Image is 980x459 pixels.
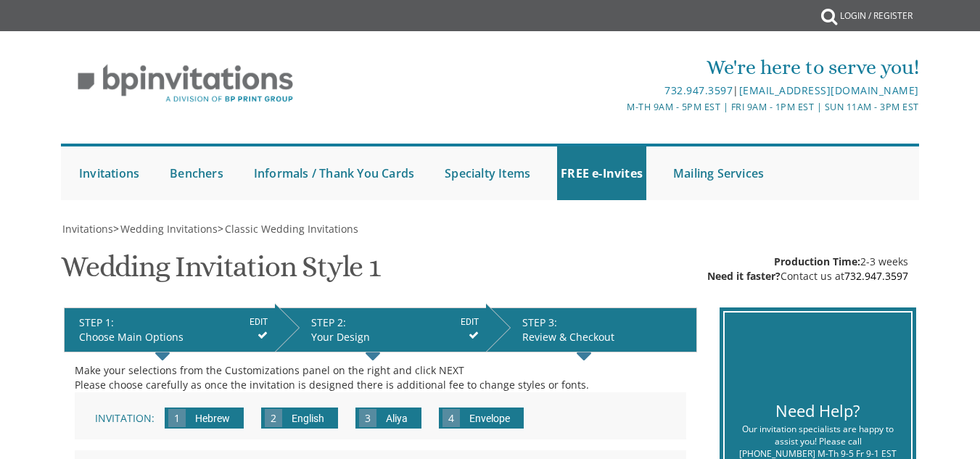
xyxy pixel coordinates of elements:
[120,222,218,236] span: Wedding Invitations
[347,53,919,82] div: We're here to serve you!
[522,315,689,330] div: STEP 3:
[119,222,218,236] a: Wedding Invitations
[670,146,767,200] a: Mailing Services
[95,411,155,425] span: Invitation:
[223,222,358,236] a: Classic Wedding Invitations
[61,222,113,236] a: Invitations
[347,82,919,99] div: |
[441,146,534,200] a: Specialty Items
[188,400,237,439] input: Hebrew
[739,83,919,97] a: [EMAIL_ADDRESS][DOMAIN_NAME]
[462,400,517,439] input: Envelope
[557,146,646,200] a: FREE e-Invites
[844,269,908,283] a: 732.947.3597
[225,222,358,236] span: Classic Wedding Invitations
[664,83,733,97] a: 732.947.3597
[113,222,218,236] span: >
[218,222,358,236] span: >
[522,330,689,344] div: Review & Checkout
[61,54,310,114] img: BP Invitation Loft
[311,315,479,330] div: STEP 2:
[442,409,460,427] span: 4
[736,400,900,422] div: Need Help?
[311,330,479,344] div: Your Design
[359,409,376,427] span: 3
[79,315,268,330] div: STEP 1:
[75,146,143,200] a: Invitations
[75,363,686,392] div: Make your selections from the Customizations panel on the right and click NEXT Please choose care...
[250,146,418,200] a: Informals / Thank You Cards
[774,255,860,268] span: Production Time:
[707,269,781,283] span: Need it faster?
[707,255,908,284] div: 2-3 weeks Contact us at
[168,409,186,427] span: 1
[61,251,380,294] h1: Wedding Invitation Style 1
[461,315,479,328] input: EDIT
[265,409,282,427] span: 2
[166,146,227,200] a: Benchers
[79,330,268,344] div: Choose Main Options
[250,315,268,328] input: EDIT
[62,222,113,236] span: Invitations
[347,99,919,115] div: M-Th 9am - 5pm EST | Fri 9am - 1pm EST | Sun 11am - 3pm EST
[919,401,965,444] iframe: chat widget
[379,400,415,439] input: Aliya
[284,400,332,439] input: English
